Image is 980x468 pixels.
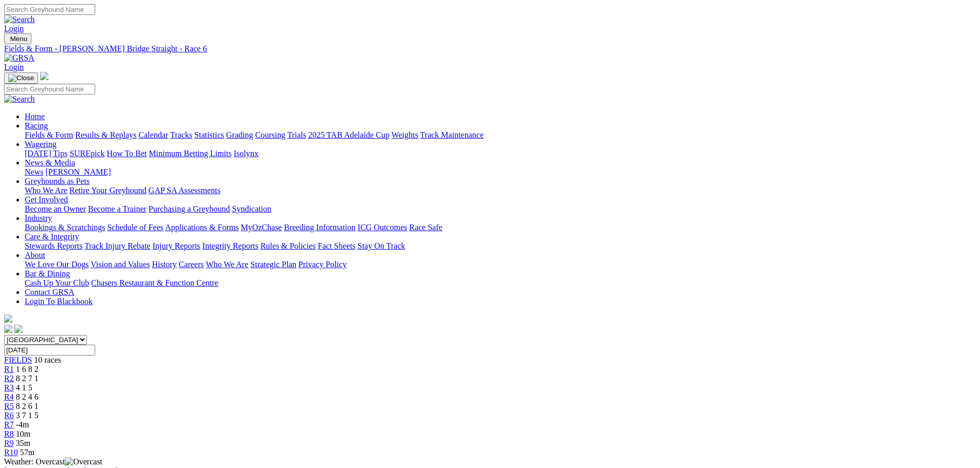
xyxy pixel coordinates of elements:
img: Search [4,95,35,104]
a: How To Bet [107,149,147,158]
img: GRSA [4,53,34,63]
a: Applications & Forms [165,223,239,232]
a: Careers [179,260,204,269]
a: Isolynx [234,149,258,158]
a: MyOzChase [241,223,282,232]
a: R6 [4,411,14,420]
span: 1 6 8 2 [16,365,39,373]
a: R9 [4,439,14,447]
a: Track Maintenance [420,130,484,139]
div: Get Involved [25,204,976,214]
span: R5 [4,402,14,410]
a: Track Injury Rebate [84,241,150,250]
a: Contact GRSA [25,288,74,296]
img: logo-grsa-white.png [40,72,48,80]
a: Login To Blackbook [25,297,93,306]
a: Greyhounds as Pets [25,177,90,185]
a: Breeding Information [284,223,355,232]
input: Search [4,4,95,15]
a: Privacy Policy [298,260,347,269]
a: Purchasing a Greyhound [149,204,230,213]
img: Close [8,74,34,82]
a: R2 [4,374,14,383]
a: R8 [4,429,14,438]
a: Login [4,24,24,33]
span: 10m [16,429,30,438]
a: [DATE] Tips [25,149,67,158]
a: Stewards Reports [25,241,82,250]
a: Get Involved [25,195,68,204]
a: SUREpick [69,149,104,158]
div: Greyhounds as Pets [25,186,976,195]
a: Minimum Betting Limits [149,149,231,158]
a: Wagering [25,140,57,148]
span: 8 2 7 1 [16,374,39,383]
a: News [25,167,43,176]
a: R3 [4,383,14,392]
a: Calendar [138,130,168,139]
a: Who We Are [25,186,67,195]
img: Search [4,15,35,24]
a: Syndication [232,204,271,213]
a: History [152,260,176,269]
a: FIELDS [4,355,32,364]
a: Racing [25,121,48,130]
a: Cash Up Your Club [25,278,89,287]
div: Care & Integrity [25,241,976,251]
img: twitter.svg [14,325,23,333]
a: Grading [226,130,253,139]
input: Select date [4,345,95,355]
img: Overcast [65,457,102,466]
div: Bar & Dining [25,278,976,288]
span: -4m [16,420,29,429]
span: 57m [20,448,34,457]
a: About [25,251,45,259]
a: News & Media [25,158,75,167]
a: We Love Our Dogs [25,260,88,269]
span: 4 1 5 [16,383,32,392]
div: Industry [25,223,976,232]
div: Racing [25,130,976,140]
span: 3 7 1 5 [16,411,39,420]
a: Who We Are [206,260,248,269]
a: Rules & Policies [260,241,316,250]
a: Fields & Form [25,130,73,139]
a: Tracks [170,130,192,139]
a: R1 [4,365,14,373]
span: R10 [4,448,18,457]
a: Care & Integrity [25,232,79,241]
a: Home [25,112,45,121]
a: GAP SA Assessments [149,186,221,195]
a: Fields & Form - [PERSON_NAME] Bridge Straight - Race 6 [4,44,976,53]
a: Bar & Dining [25,269,70,278]
a: Login [4,63,24,71]
a: Strategic Plan [251,260,296,269]
a: R4 [4,392,14,401]
a: Chasers Restaurant & Function Centre [91,278,218,287]
a: Schedule of Fees [107,223,163,232]
a: Trials [287,130,306,139]
a: Industry [25,214,52,222]
input: Search [4,84,95,95]
a: R7 [4,420,14,429]
span: Menu [10,35,27,43]
a: Weights [391,130,418,139]
a: Bookings & Scratchings [25,223,105,232]
button: Toggle navigation [4,72,38,84]
div: Wagering [25,149,976,158]
img: facebook.svg [4,325,12,333]
a: Injury Reports [152,241,200,250]
span: Weather: Overcast [4,457,102,466]
button: Toggle navigation [4,33,31,44]
span: 8 2 4 6 [16,392,39,401]
a: Coursing [255,130,286,139]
